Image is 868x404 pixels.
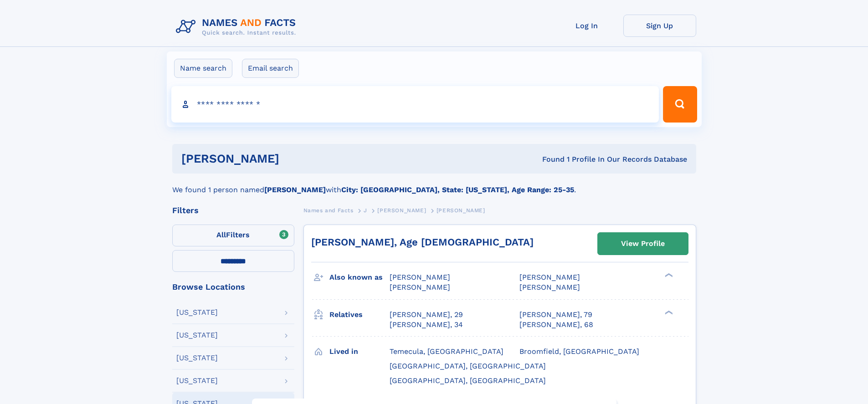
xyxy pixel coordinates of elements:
[329,307,390,322] h3: Relatives
[437,207,485,214] span: [PERSON_NAME]
[311,236,534,248] a: [PERSON_NAME], Age [DEMOGRAPHIC_DATA]
[303,205,354,216] a: Names and Facts
[242,59,299,78] label: Email search
[623,15,696,37] a: Sign Up
[377,205,426,216] a: [PERSON_NAME]
[172,15,303,39] img: Logo Names and Facts
[172,206,294,215] div: Filters
[519,320,593,330] a: [PERSON_NAME], 68
[364,207,367,214] span: J
[663,309,673,315] div: ❯
[216,230,226,239] span: All
[329,270,390,285] h3: Also known as
[663,272,673,278] div: ❯
[176,309,218,316] div: [US_STATE]
[172,283,294,291] div: Browse Locations
[390,310,463,320] a: [PERSON_NAME], 29
[329,344,390,359] h3: Lived in
[341,185,574,194] b: City: [GEOGRAPHIC_DATA], State: [US_STATE], Age Range: 25-35
[172,225,294,246] label: Filters
[390,283,450,291] span: [PERSON_NAME]
[176,332,218,339] div: [US_STATE]
[264,185,326,194] b: [PERSON_NAME]
[390,376,546,385] span: [GEOGRAPHIC_DATA], [GEOGRAPHIC_DATA]
[390,362,546,370] span: [GEOGRAPHIC_DATA], [GEOGRAPHIC_DATA]
[663,86,697,123] button: Search Button
[171,86,659,123] input: search input
[176,377,218,384] div: [US_STATE]
[390,347,503,356] span: Temecula, [GEOGRAPHIC_DATA]
[519,347,639,356] span: Broomfield, [GEOGRAPHIC_DATA]
[411,154,687,164] div: Found 1 Profile In Our Records Database
[172,174,696,195] div: We found 1 person named with .
[550,15,623,37] a: Log In
[519,283,580,291] span: [PERSON_NAME]
[621,233,665,254] div: View Profile
[377,207,426,214] span: [PERSON_NAME]
[598,233,688,255] a: View Profile
[390,273,450,281] span: [PERSON_NAME]
[174,59,232,78] label: Name search
[181,153,411,164] h1: [PERSON_NAME]
[390,320,463,330] a: [PERSON_NAME], 34
[364,205,367,216] a: J
[519,310,592,320] a: [PERSON_NAME], 79
[176,354,218,362] div: [US_STATE]
[519,273,580,281] span: [PERSON_NAME]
